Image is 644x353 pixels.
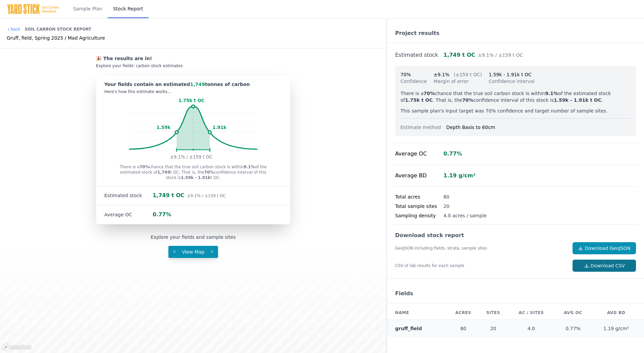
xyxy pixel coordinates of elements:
[153,211,171,219] div: 0.77%
[555,306,591,320] th: AVG OC
[462,97,474,103] strong: 70%
[489,78,535,85] div: Confidence interval
[453,72,482,77] span: (±159 t OC)
[434,78,482,85] div: Margin of error
[96,63,290,69] div: Explore your fields' carbon stock estimates
[7,4,60,14] img: Yard Stick Logo
[204,170,214,175] strong: 70%
[104,81,282,88] div: Your fields contain an estimated tonnes of carbon
[478,52,523,58] span: ±9.1% / ±159 t OC
[400,72,411,77] span: 70%
[395,326,422,331] a: gruff_field
[400,90,631,103] p: There is a chance that the true soil carbon stock is within of the estimated stock of . That is, ...
[443,51,523,59] div: 1,749 t OC
[479,320,507,338] td: 20
[573,242,636,254] a: Download GeoJSON
[25,24,92,35] div: Soil Carbon Stock Report
[168,246,218,258] button: View Map
[395,231,636,239] div: Download stock report
[7,27,20,32] a: back
[395,172,443,180] div: Average BD
[447,320,479,338] td: 80
[395,212,443,219] div: Sampling density
[7,35,105,41] div: Gruff, field, Spring 2025 / Mad Agriculture
[170,155,212,160] tspan: ±9.1% / ±159 t OC
[545,91,558,96] strong: 9.1%
[395,246,567,251] div: GeoJSON including fields, strata, sample sites
[387,306,447,320] th: Name
[489,72,532,77] span: 1.59k - 1.91k t OC
[395,150,443,158] div: Average OC
[395,203,443,210] div: Total sample sites
[555,320,591,338] td: 0.77%
[244,165,255,169] strong: 9.1%
[424,91,435,96] strong: 70%
[395,263,567,268] div: CSV of lab results for each sample
[554,97,601,103] strong: 1.59k - 1.91k t OC
[96,55,290,62] div: 🎉 The results are in!
[400,78,427,85] div: Confidence
[213,125,226,130] tspan: 1.91k
[104,192,153,199] div: Estimated stock
[395,30,439,36] a: Project results
[443,193,449,200] div: 80
[443,150,462,158] div: 0.77%
[395,52,438,58] a: Estimated stock
[446,124,631,131] div: Depth Basis to 60cm
[443,212,487,219] div: 4.0 acres / sample
[157,170,170,175] strong: 1,749
[178,249,208,255] span: View Map
[447,306,479,320] th: Acres
[187,193,226,198] span: ±9.1% / ±159 t OC
[104,89,282,94] div: Here's how this estimate works...
[434,72,449,77] span: ±9.1%
[153,191,226,200] div: 1,749 t OC
[387,284,644,303] div: Fields
[178,98,205,103] tspan: 1.75k t OC
[507,306,555,320] th: AC / Sites
[190,82,205,87] span: 1,749
[405,97,433,103] strong: 1.75k t OC
[104,211,153,218] div: Average OC
[573,260,636,272] a: Download CSV
[400,124,446,131] div: Estimate method
[181,175,211,180] strong: 1.59k - 1.91k
[118,164,268,180] p: There is a chance that the true soil carbon stock is within of the estimated stock of t OC. That ...
[591,320,644,338] td: 1.19 g/cm³
[507,320,555,338] td: 4.0
[443,203,449,210] div: 20
[157,125,170,130] tspan: 1.59k
[443,172,476,180] div: 1.19 g/cm³
[140,165,149,169] strong: 70%
[395,193,443,200] div: Total acres
[400,107,631,114] p: This sample plan's input target was 70% confidence and target number of sample sites.
[479,306,507,320] th: Sites
[591,306,644,320] th: AVG BD
[151,234,236,240] div: Explore your fields and sample sites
